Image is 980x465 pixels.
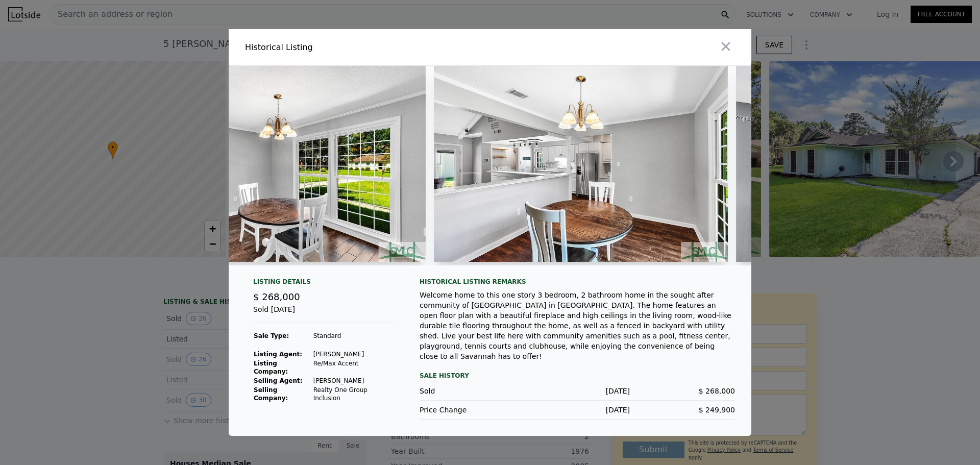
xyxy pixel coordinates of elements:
[254,386,288,402] strong: Selling Company:
[313,359,395,376] td: Re/Max Accent
[420,278,735,286] div: Historical Listing remarks
[525,386,630,396] div: [DATE]
[420,386,525,396] div: Sold
[245,41,486,54] div: Historical Listing
[420,290,735,361] div: Welcome home to this one story 3 bedroom, 2 bathroom home in the sought after community of [GEOGR...
[253,278,395,290] div: Listing Details
[254,332,289,339] strong: Sale Type:
[253,304,395,323] div: Sold [DATE]
[313,331,395,340] td: Standard
[313,350,395,359] td: [PERSON_NAME]
[420,370,735,382] div: Sale History
[699,406,735,414] span: $ 249,900
[313,376,395,385] td: [PERSON_NAME]
[254,360,288,375] strong: Listing Company:
[525,405,630,415] div: [DATE]
[132,66,426,262] img: Property Img
[254,377,303,384] strong: Selling Agent:
[699,387,735,395] span: $ 268,000
[253,291,300,302] span: $ 268,000
[313,385,395,403] td: Realty One Group Inclusion
[420,405,525,415] div: Price Change
[254,351,302,358] strong: Listing Agent:
[434,66,728,262] img: Property Img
